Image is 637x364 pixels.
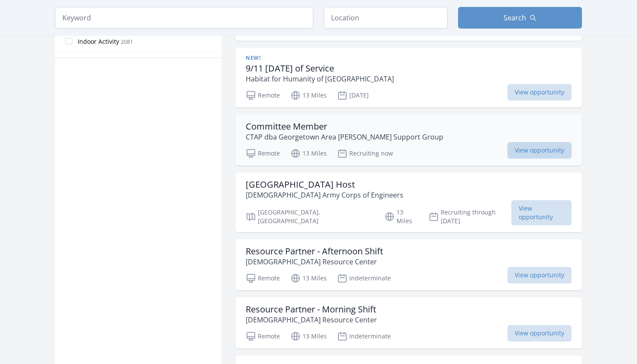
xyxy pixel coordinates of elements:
[337,148,393,159] p: Recruiting now
[511,200,572,225] span: View opportunity
[55,7,313,29] input: Keyword
[290,273,327,283] p: 13 Miles
[429,208,511,225] p: Recruiting through [DATE]
[235,114,582,166] a: Committee Member CTAP dba Georgetown Area [PERSON_NAME] Support Group Remote 13 Miles Recruiting ...
[507,325,572,341] span: View opportunity
[235,239,582,290] a: Resource Partner - Afternoon Shift [DEMOGRAPHIC_DATA] Resource Center Remote 13 Miles Indetermina...
[235,48,582,107] a: New! 9/11 [DATE] of Service Habitat for Humanity of [GEOGRAPHIC_DATA] Remote 13 Miles [DATE] View...
[246,121,443,132] h3: Committee Member
[246,90,280,101] p: Remote
[235,297,582,348] a: Resource Partner - Morning Shift [DEMOGRAPHIC_DATA] Resource Center Remote 13 Miles Indeterminate...
[384,208,419,225] p: 13 Miles
[246,63,394,74] h3: 9/11 [DATE] of Service
[235,172,582,232] a: [GEOGRAPHIC_DATA] Host [DEMOGRAPHIC_DATA] Army Corps of Engineers [GEOGRAPHIC_DATA], [GEOGRAPHIC_...
[246,55,260,62] span: New!
[504,13,526,23] span: Search
[246,208,374,225] p: [GEOGRAPHIC_DATA], [GEOGRAPHIC_DATA]
[121,38,133,45] span: 2081
[246,331,280,341] p: Remote
[324,7,448,29] input: Location
[290,148,327,159] p: 13 Miles
[65,38,72,45] input: Indoor Activity 2081
[246,74,394,84] p: Habitat for Humanity of [GEOGRAPHIC_DATA]
[337,90,369,101] p: [DATE]
[78,37,119,46] span: Indoor Activity
[290,331,327,341] p: 13 Miles
[507,84,572,101] span: View opportunity
[246,273,280,283] p: Remote
[507,267,572,283] span: View opportunity
[337,273,391,283] p: Indeterminate
[246,246,383,257] h3: Resource Partner - Afternoon Shift
[246,179,403,190] h3: [GEOGRAPHIC_DATA] Host
[246,257,383,267] p: [DEMOGRAPHIC_DATA] Resource Center
[337,331,391,341] p: Indeterminate
[246,132,443,142] p: CTAP dba Georgetown Area [PERSON_NAME] Support Group
[458,7,582,29] button: Search
[246,304,377,315] h3: Resource Partner - Morning Shift
[246,148,280,159] p: Remote
[246,315,377,325] p: [DEMOGRAPHIC_DATA] Resource Center
[246,190,403,200] p: [DEMOGRAPHIC_DATA] Army Corps of Engineers
[290,90,327,101] p: 13 Miles
[507,142,572,159] span: View opportunity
